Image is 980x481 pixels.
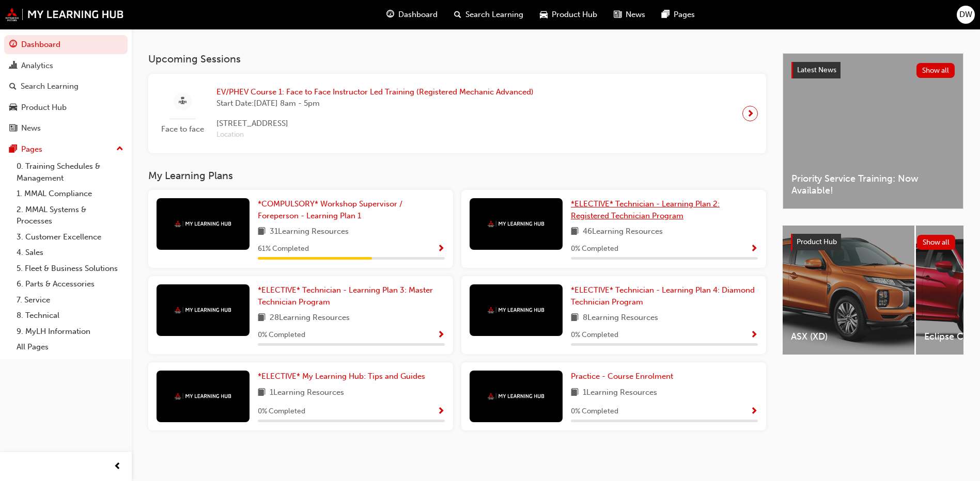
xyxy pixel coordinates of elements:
a: search-iconSearch Learning [446,4,532,25]
span: EV/PHEV Course 1: Face to Face Instructor Led Training (Registered Mechanic Advanced) [216,86,534,98]
span: Practice - Course Enrolment [571,372,673,381]
button: Show Progress [750,405,758,418]
span: up-icon [116,142,123,156]
a: 9. MyLH Information [12,324,128,340]
span: 1 Learning Resources [270,387,344,399]
span: Dashboard [398,9,438,21]
a: news-iconNews [605,4,654,25]
span: search-icon [454,8,461,21]
button: Show all [916,63,955,78]
span: Product Hub [797,237,837,246]
a: 4. Sales [12,245,128,261]
span: DW [959,9,972,21]
a: Product Hub [4,98,128,117]
span: Face to face [157,123,208,135]
a: *ELECTIVE* Technician - Learning Plan 4: Diamond Technician Program [571,284,758,308]
span: news-icon [9,124,17,133]
a: 8. Technical [12,308,128,324]
span: Location [216,129,534,141]
a: car-iconProduct Hub [532,4,605,25]
span: pages-icon [662,8,670,21]
span: book-icon [258,226,266,238]
span: Show Progress [437,245,445,254]
span: book-icon [571,387,579,399]
a: 6. Parts & Accessories [12,276,128,292]
div: Pages [21,143,42,155]
span: Start Date: [DATE] 8am - 5pm [216,98,534,109]
span: Priority Service Training: Now Available! [791,173,955,196]
span: *ELECTIVE* Technician - Learning Plan 4: Diamond Technician Program [571,285,755,307]
a: 1. MMAL Compliance [12,186,128,202]
span: Pages [674,9,695,21]
span: guage-icon [9,40,17,50]
span: book-icon [571,226,579,238]
a: 5. Fleet & Business Solutions [12,261,128,277]
a: Latest NewsShow all [791,62,955,78]
a: All Pages [12,339,128,355]
span: guage-icon [386,8,394,21]
span: next-icon [746,106,754,121]
a: News [4,119,128,138]
img: mmal [488,220,545,227]
div: Product Hub [21,102,67,114]
span: search-icon [9,82,17,91]
span: ASX (XD) [791,331,906,343]
span: 0 % Completed [258,406,305,418]
button: DW [957,6,975,24]
a: 7. Service [12,292,128,308]
span: 46 Learning Resources [583,226,663,238]
a: Practice - Course Enrolment [571,371,677,382]
span: 0 % Completed [571,243,618,255]
span: 8 Learning Resources [583,312,658,325]
a: Face to faceEV/PHEV Course 1: Face to Face Instructor Led Training (Registered Mechanic Advanced)... [157,82,758,145]
span: 31 Learning Resources [270,226,349,238]
a: Analytics [4,56,128,75]
a: Search Learning [4,77,128,96]
span: [STREET_ADDRESS] [216,118,534,130]
img: mmal [175,393,231,399]
a: ASX (XD) [783,226,914,355]
span: 1 Learning Resources [583,387,657,399]
span: car-icon [9,103,17,113]
div: Search Learning [21,81,79,92]
span: news-icon [614,8,621,21]
span: Search Learning [465,9,523,21]
button: Show Progress [750,329,758,342]
button: Pages [4,140,128,159]
span: *ELECTIVE* Technician - Learning Plan 2: Registered Technician Program [571,199,720,220]
span: book-icon [258,387,266,399]
a: Dashboard [4,35,128,54]
span: News [626,9,645,21]
a: 0. Training Schedules & Management [12,158,128,186]
a: 2. MMAL Systems & Processes [12,202,128,229]
span: chart-icon [9,61,17,71]
span: Show Progress [750,245,758,254]
span: Latest News [797,66,836,74]
span: 28 Learning Resources [270,312,350,325]
span: Show Progress [750,407,758,416]
span: *ELECTIVE* My Learning Hub: Tips and Guides [258,372,425,381]
a: *COMPULSORY* Workshop Supervisor / Foreperson - Learning Plan 1 [258,198,445,221]
span: book-icon [571,312,579,325]
a: pages-iconPages [654,4,703,25]
span: Product Hub [552,9,597,21]
span: car-icon [540,8,548,21]
button: Show Progress [750,243,758,255]
button: Show Progress [437,243,445,255]
a: 3. Customer Excellence [12,229,128,245]
button: Show Progress [437,329,445,342]
span: *ELECTIVE* Technician - Learning Plan 3: Master Technician Program [258,285,433,307]
img: mmal [488,393,545,399]
span: Show Progress [437,407,445,416]
a: *ELECTIVE* Technician - Learning Plan 2: Registered Technician Program [571,198,758,221]
a: *ELECTIVE* Technician - Learning Plan 3: Master Technician Program [258,284,445,308]
div: Analytics [21,60,53,72]
img: mmal [175,307,231,313]
span: prev-icon [114,460,121,473]
span: 0 % Completed [571,406,618,418]
a: Latest NewsShow allPriority Service Training: Now Available! [783,53,963,209]
img: mmal [5,8,124,21]
img: mmal [175,220,231,227]
h3: My Learning Plans [148,170,766,182]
